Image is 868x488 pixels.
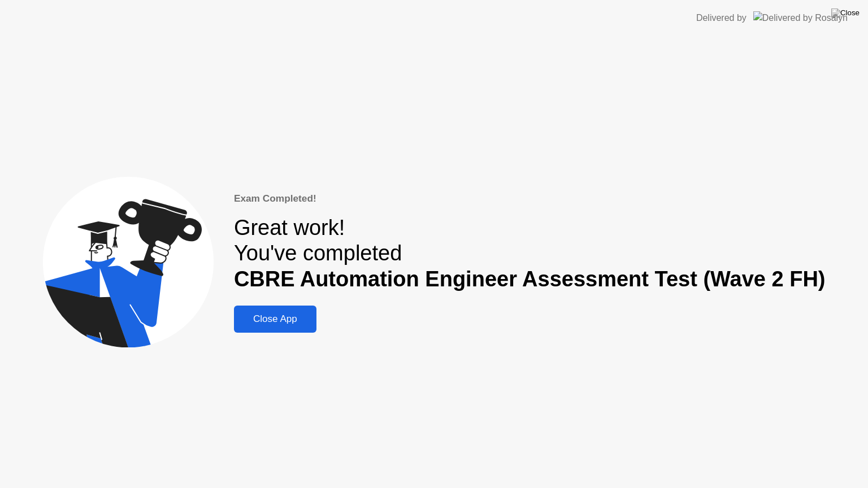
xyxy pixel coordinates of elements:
[234,267,826,291] b: CBRE Automation Engineer Assessment Test (Wave 2 FH)
[696,11,747,25] div: Delivered by
[753,11,848,24] img: Delivered by Rosalyn
[234,191,826,206] div: Exam Completed!
[237,313,313,325] div: Close App
[234,306,316,333] button: Close App
[234,215,826,293] div: Great work! You've completed
[831,8,860,18] img: Close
